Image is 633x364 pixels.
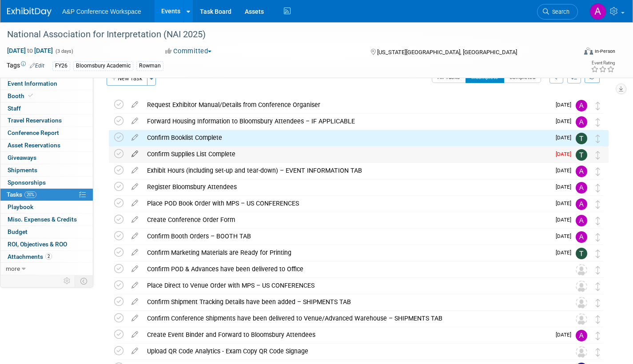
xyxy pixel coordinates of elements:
img: Unassigned [576,264,587,276]
a: Asset Reservations [0,139,93,151]
span: Shipments [8,166,37,174]
i: Move task [596,102,600,110]
a: edit [127,183,143,191]
a: Shipments [0,164,93,176]
i: Move task [596,315,600,324]
img: Amanda Oney [589,3,606,20]
a: edit [127,298,143,306]
img: Unassigned [576,281,587,292]
i: Move task [596,233,600,241]
div: Register Bloomsbury Attendees [143,179,550,194]
span: Attachments [8,253,52,260]
span: to [26,47,34,54]
div: Request Exhibitor Manual/Details from Conference Organiser [143,97,550,112]
img: Amanda Oney [576,198,587,210]
a: ROI, Objectives & ROO [0,238,93,250]
img: Amanda Oney [576,100,587,111]
a: edit [127,101,143,109]
div: Forward Housing Information to Bloomsbury Attendees – IF APPLICABLE [143,114,550,129]
i: Move task [596,184,600,192]
a: Conference Report [0,127,93,139]
a: Misc. Expenses & Credits [0,214,93,226]
a: edit [127,117,143,125]
img: ExhibitDay [7,8,52,16]
span: [DATE] [556,184,576,190]
span: [DATE] [556,151,576,157]
a: edit [127,314,143,322]
span: [DATE] [556,118,576,124]
a: Search [537,4,578,20]
a: Edit [30,63,44,69]
span: [DATE] [DATE] [7,47,53,55]
span: A&P Conference Workspace [62,8,141,15]
img: Unassigned [576,313,587,325]
a: Playbook [0,201,93,213]
img: Taylor Thompson [576,133,587,144]
td: Tags [7,61,44,71]
span: 20% [24,191,36,198]
img: Taylor Thompson [576,149,587,161]
span: more [6,265,20,272]
span: [DATE] [556,233,576,239]
img: Taylor Thompson [576,248,587,259]
i: Move task [596,167,600,176]
span: [DATE] [556,167,576,174]
div: Upload QR Code Analytics - Exam Copy QR Code Signage [143,344,558,359]
a: edit [127,150,143,158]
span: Staff [8,105,21,112]
img: Amanda Oney [576,182,587,194]
a: edit [127,216,143,224]
span: Conference Report [8,129,59,136]
div: Event Format [525,46,615,59]
div: Confirm Shipment Tracking Details have been added – SHIPMENTS TAB [143,294,558,309]
a: edit [127,232,143,240]
div: Create Event Binder and Forward to Bloomsbury Attendees [143,327,550,342]
div: Create Conference Order Form [143,212,550,227]
a: edit [127,347,143,355]
a: more [0,263,93,275]
td: Personalize Event Tab Strip [60,275,75,287]
a: edit [127,249,143,257]
span: Event Information [8,80,57,87]
i: Move task [596,332,600,340]
span: Tasks [7,191,36,198]
span: [US_STATE][GEOGRAPHIC_DATA], [GEOGRAPHIC_DATA] [377,49,517,55]
div: Event Rating [591,61,615,65]
span: Asset Reservations [8,142,60,149]
a: Budget [0,226,93,238]
span: [DATE] [556,102,576,108]
div: National Association for Interpretation (NAI 2025) [4,27,563,43]
div: Confirm Marketing Materials are Ready for Printing [143,245,550,260]
td: Toggle Event Tabs [75,275,93,287]
span: Giveaways [8,154,36,161]
img: Amanda Oney [576,116,587,128]
a: Event Information [0,78,93,90]
span: (3 days) [55,48,73,54]
span: Travel Reservations [8,117,62,124]
div: Confirm POD & Advances have been delivered to Office [143,261,558,277]
img: Amanda Oney [576,166,587,177]
button: New Task [107,71,147,86]
a: edit [127,199,143,207]
span: ROI, Objectives & ROO [8,241,67,248]
div: Confirm Booklist Complete [143,130,550,145]
i: Move task [596,299,600,307]
div: Place Direct to Venue Order with MPS – US CONFERENCES [143,278,558,293]
span: 2 [45,253,52,260]
i: Move task [596,200,600,209]
span: Booth [8,92,35,99]
a: edit [127,134,143,142]
img: Unassigned [576,346,587,358]
img: Unassigned [576,297,587,309]
img: Amanda Oney [576,231,587,243]
a: Booth [0,90,93,102]
a: edit [127,331,143,339]
i: Move task [596,151,600,159]
span: Search [549,8,569,15]
div: Exhibit Hours (including set-up and tear-down) – EVENT INFORMATION TAB [143,163,550,178]
a: Sponsorships [0,177,93,189]
div: Confirm Booth Orders – BOOTH TAB [143,229,550,244]
span: [DATE] [556,200,576,206]
i: Move task [596,217,600,225]
a: Attachments2 [0,251,93,263]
